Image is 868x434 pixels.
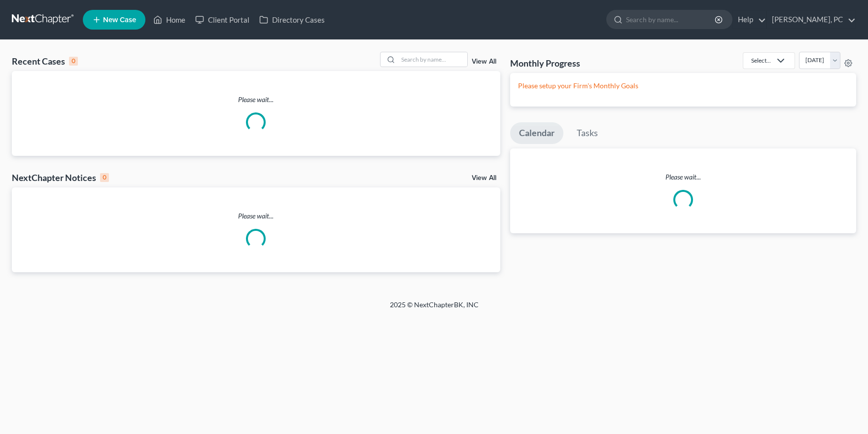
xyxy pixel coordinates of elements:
p: Please wait... [510,172,856,182]
div: Select... [751,56,771,65]
div: NextChapter Notices [12,172,109,183]
a: Calendar [510,122,563,144]
div: Recent Cases [12,55,78,67]
input: Search by name... [626,10,716,29]
a: [PERSON_NAME], PC [767,11,856,29]
div: 0 [69,57,78,66]
p: Please wait... [12,211,500,221]
a: Help [733,11,766,29]
div: 2025 © NextChapterBK, INC [153,300,715,318]
div: 0 [100,173,109,182]
input: Search by name... [398,52,467,67]
span: New Case [103,16,136,24]
a: Client Portal [190,11,254,29]
p: Please setup your Firm's Monthly Goals [518,81,848,91]
a: Directory Cases [254,11,330,29]
a: View All [472,58,496,65]
p: Please wait... [12,95,500,105]
a: Tasks [568,122,607,144]
a: View All [472,175,496,181]
h3: Monthly Progress [510,57,580,69]
a: Home [148,11,190,29]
